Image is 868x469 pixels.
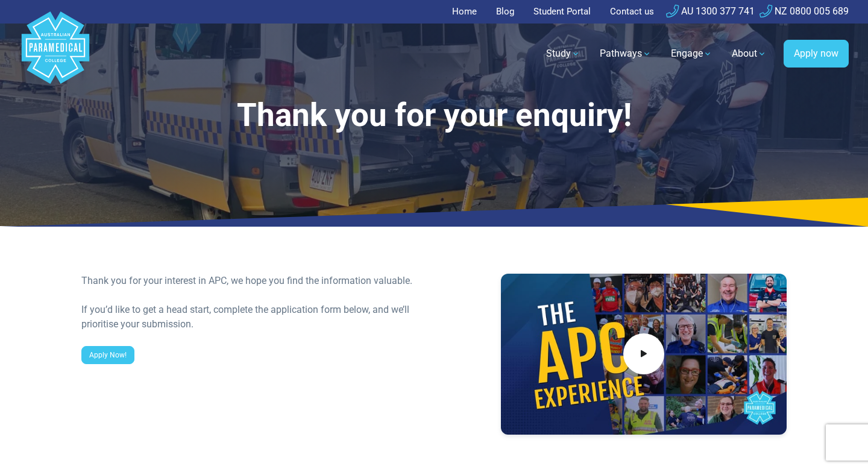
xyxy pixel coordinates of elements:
div: If you’d like to get a head start, complete the application form below, and we’ll prioritise your... [81,303,427,332]
a: About [725,37,774,71]
a: Apply now [784,40,849,68]
a: Pathways [593,37,659,71]
div: Thank you for your interest in APC, we hope you find the information valuable. [81,274,427,288]
a: AU 1300 377 741 [666,5,755,17]
a: NZ 0800 005 689 [759,5,849,17]
a: Engage [664,37,720,71]
h1: Thank you for your enquiry! [81,96,787,134]
a: Study [539,37,588,71]
a: Apply Now! [81,346,134,364]
a: Australian Paramedical College [19,24,92,84]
